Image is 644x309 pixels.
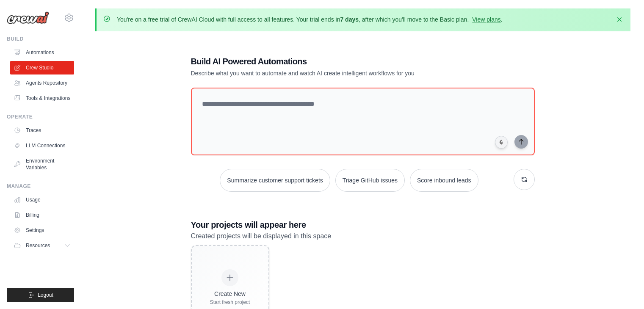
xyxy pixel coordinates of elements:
a: LLM Connections [10,139,74,152]
a: Automations [10,46,74,59]
h3: Your projects will appear here [191,219,535,231]
a: Agents Repository [10,76,74,90]
div: Start fresh project [210,299,250,306]
a: Tools & Integrations [10,91,74,105]
p: Created projects will be displayed in this space [191,231,535,242]
p: Describe what you want to automate and watch AI create intelligent workflows for you [191,69,475,77]
button: Get new suggestions [514,169,535,190]
button: Logout [7,288,74,302]
div: Manage [7,183,74,190]
div: Operate [7,113,74,120]
button: Score inbound leads [410,169,478,192]
a: Settings [10,223,74,237]
button: Triage GitHub issues [335,169,405,192]
img: Logo [7,11,49,24]
span: Resources [26,242,50,249]
button: Resources [10,239,74,252]
span: Logout [38,292,53,298]
strong: 7 days [340,16,359,23]
a: Environment Variables [10,154,74,174]
div: Build [7,36,74,42]
a: Crew Studio [10,61,74,74]
a: Billing [10,208,74,222]
p: You're on a free trial of CrewAI Cloud with full access to all features. Your trial ends in , aft... [117,15,503,24]
a: View plans [472,16,500,23]
button: Summarize customer support tickets [220,169,330,192]
a: Usage [10,193,74,207]
div: Create New [210,290,250,298]
button: Click to speak your automation idea [495,136,508,149]
a: Traces [10,124,74,137]
h1: Build AI Powered Automations [191,55,475,67]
